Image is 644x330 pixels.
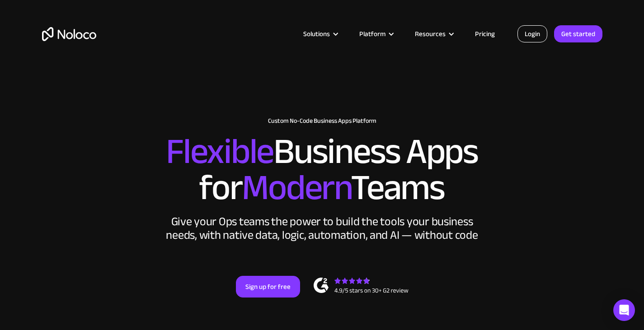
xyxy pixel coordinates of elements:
[303,28,330,40] div: Solutions
[166,118,273,185] span: Flexible
[348,28,404,40] div: Platform
[242,154,351,221] span: Modern
[42,134,602,206] h2: Business Apps for Teams
[613,299,635,321] div: Open Intercom Messenger
[164,215,480,242] div: Give your Ops teams the power to build the tools your business needs, with native data, logic, au...
[42,117,602,125] h1: Custom No-Code Business Apps Platform
[236,276,300,297] a: Sign up for free
[554,25,602,42] a: Get started
[42,27,96,41] a: home
[404,28,464,40] div: Resources
[359,28,385,40] div: Platform
[464,28,506,40] a: Pricing
[292,28,348,40] div: Solutions
[415,28,446,40] div: Resources
[517,25,547,42] a: Login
